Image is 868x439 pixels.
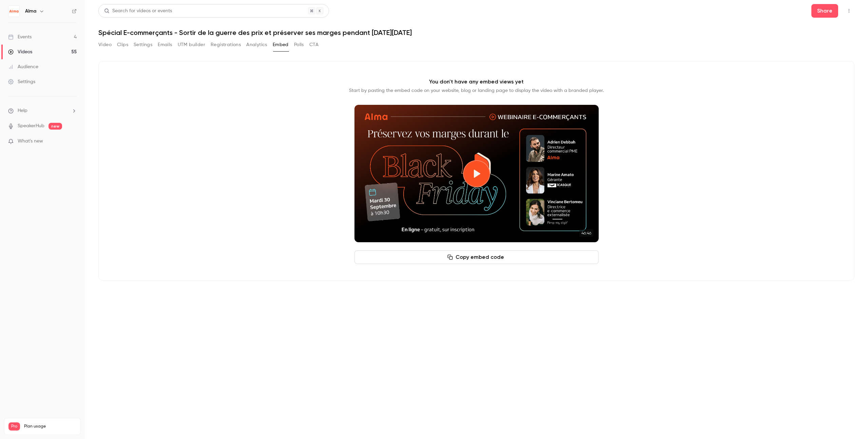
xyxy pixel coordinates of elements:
[24,424,76,429] span: Plan usage
[178,39,205,50] button: UTM builder
[49,123,62,130] span: new
[18,122,44,130] a: SpeakerHub
[844,5,854,16] button: Top Bar Actions
[246,39,267,50] button: Analytics
[8,107,77,114] li: help-dropdown-opener
[8,6,19,17] img: Alma
[18,107,27,114] span: Help
[134,39,152,50] button: Settings
[18,138,43,145] span: What's new
[294,39,304,50] button: Polls
[273,39,289,50] button: Embed
[349,87,604,94] p: Start by pasting the embed code on your website, blog or landing page to display the video with a...
[8,34,32,40] div: Events
[8,422,20,431] span: Pro
[69,138,77,145] iframe: Noticeable Trigger
[211,39,241,50] button: Registrations
[104,7,172,15] div: Search for videos or events
[8,63,38,70] div: Audience
[98,28,854,37] h1: Spécial E-commerçants - Sortir de la guerre des prix et préserver ses marges pendant [DATE][DATE]
[354,105,599,242] section: Cover
[98,39,112,50] button: Video
[579,229,593,237] time: 46:46
[309,39,319,50] button: CTA
[463,160,490,187] button: Play video
[811,4,838,18] button: Share
[25,8,36,15] h6: Alma
[354,250,599,264] button: Copy embed code
[8,78,35,85] div: Settings
[117,39,128,50] button: Clips
[8,49,32,55] div: Videos
[429,78,524,86] p: You don't have any embed views yet
[158,39,172,50] button: Emails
